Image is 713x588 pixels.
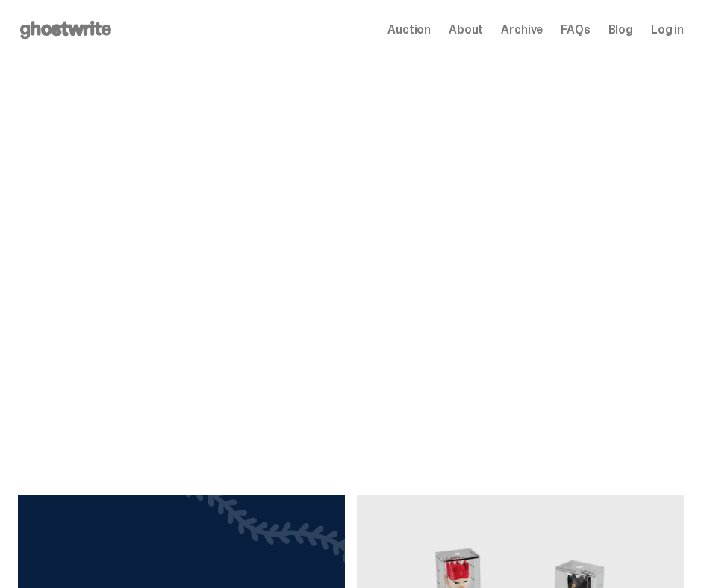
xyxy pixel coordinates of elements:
a: Log in [651,24,684,36]
a: Auction [387,24,431,36]
a: About [449,24,483,36]
a: Archive [501,24,543,36]
a: FAQs [561,24,590,36]
a: Blog [608,24,633,36]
